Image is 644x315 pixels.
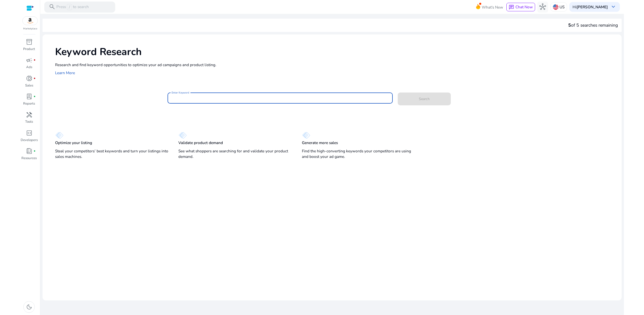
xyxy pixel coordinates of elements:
p: Ads [26,65,32,70]
span: campaign [26,57,32,64]
p: Developers [21,138,38,143]
span: book_4 [26,148,32,154]
p: Reports [23,101,35,106]
span: search [49,4,55,10]
b: [PERSON_NAME] [577,4,608,10]
span: fiber_manual_record [33,77,36,80]
span: chat [509,5,514,10]
button: hub [537,2,548,13]
div: of 5 searches remaining [568,22,618,28]
span: dark_mode [26,304,32,310]
h1: Keyword Research [55,46,617,58]
p: Product [23,47,35,52]
p: US [559,3,565,11]
span: hub [539,4,546,10]
p: Steal your competitors’ best keywords and turn your listings into sales machines. [55,148,168,159]
a: book_4fiber_manual_recordResources [20,147,38,165]
img: amazon.svg [23,17,38,25]
a: handymanTools [20,110,38,128]
span: Chat Now [515,4,533,10]
p: Find the high-converting keywords your competitors are using and boost your ad game. [302,148,415,159]
span: handyman [26,112,32,118]
a: Learn More [55,70,75,75]
img: diamond.svg [55,132,63,139]
p: Optimize your listing [55,140,92,146]
p: Sales [25,83,33,88]
span: keyboard_arrow_down [610,4,617,10]
span: 5 [568,22,571,28]
a: lab_profilefiber_manual_recordReports [20,92,38,110]
p: Research and find keyword opportunities to optimize your ad campaigns and product listing. [55,62,617,68]
p: Generate more sales [302,140,338,146]
img: diamond.svg [302,132,310,139]
span: fiber_manual_record [33,150,36,152]
span: code_blocks [26,130,32,136]
p: Marketplace [23,27,37,31]
span: fiber_manual_record [33,96,36,98]
p: Press to search [56,4,89,10]
a: code_blocksDevelopers [20,129,38,147]
p: Validate product demand [178,140,223,146]
a: donut_smallfiber_manual_recordSales [20,74,38,92]
button: chatChat Now [506,3,535,11]
img: us.svg [553,4,558,10]
img: diamond.svg [178,132,187,139]
p: Hi [573,5,608,9]
p: Resources [21,156,37,161]
span: What's New [482,3,503,12]
span: / [67,4,72,10]
span: inventory_2 [26,39,32,45]
span: lab_profile [26,93,32,100]
mat-label: Enter Keyword [172,91,189,94]
p: See what shoppers are searching for and validate your product demand. [178,148,292,159]
p: Tools [25,119,33,124]
a: campaignfiber_manual_recordAds [20,56,38,74]
a: inventory_2Product [20,38,38,56]
span: fiber_manual_record [33,59,36,61]
span: donut_small [26,75,32,82]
